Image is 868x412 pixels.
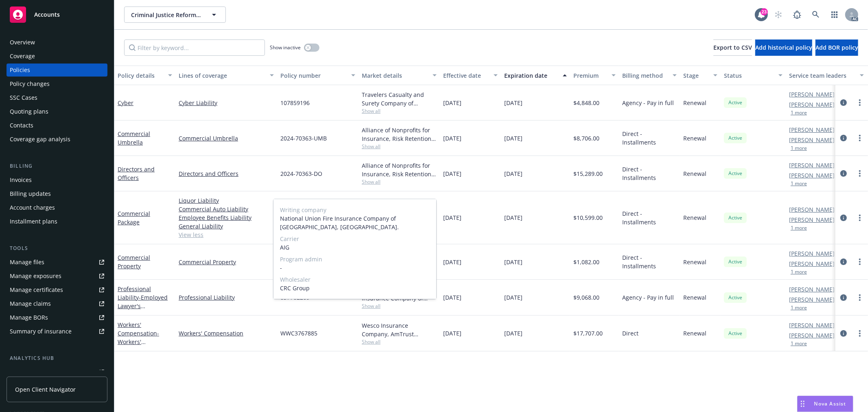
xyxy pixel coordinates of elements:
[573,134,599,142] span: $8,706.00
[7,3,107,26] a: Accounts
[362,107,437,114] span: Show all
[7,325,107,338] a: Summary of insurance
[855,257,865,267] a: more
[280,284,430,292] span: CRC Group
[179,222,274,230] a: General Liability
[179,293,274,302] a: Professional Liability
[622,99,674,107] span: Agency - Pay in full
[7,311,107,324] a: Manage BORs
[280,329,317,337] span: WWC3767885
[362,161,437,178] div: Alliance of Nonprofits for Insurance, Risk Retention Group, Inc., Nonprofits Insurance Alliance o...
[622,293,674,302] span: Agency - Pay in full
[7,297,107,310] a: Manage claims
[791,226,807,230] button: 1 more
[280,255,430,263] span: Program admin
[791,181,807,186] button: 1 more
[7,270,107,283] a: Manage exposures
[10,64,30,77] div: Policies
[179,230,274,239] a: View less
[855,169,865,178] a: more
[443,258,461,266] span: [DATE]
[721,66,786,85] button: Status
[277,66,359,85] button: Policy number
[443,71,489,80] div: Effective date
[7,162,107,170] div: Billing
[504,293,523,302] span: [DATE]
[713,44,752,51] span: Export to CSV
[118,99,133,107] a: Cyber
[443,99,461,107] span: [DATE]
[280,243,430,252] span: AIG
[816,39,858,56] button: Add BOR policy
[761,8,768,15] div: 23
[118,71,163,80] div: Policy details
[124,7,226,23] button: Criminal Justice Reform Foundation
[179,196,274,205] a: Liquor Liability
[10,297,51,310] div: Manage claims
[362,178,437,185] span: Show all
[7,119,107,132] a: Contacts
[10,91,37,104] div: SSC Cases
[622,71,668,80] div: Billing method
[622,129,677,147] span: Direct - Installments
[7,215,107,228] a: Installment plans
[839,293,848,302] a: circleInformation
[826,7,843,23] a: Switch app
[362,90,437,107] div: Travelers Casualty and Surety Company of America, Travelers Insurance
[798,396,808,412] div: Drag to move
[7,77,107,90] a: Policy changes
[7,201,107,214] a: Account charges
[855,293,865,302] a: more
[797,396,853,412] button: Nova Assist
[10,270,61,283] div: Manage exposures
[573,329,603,337] span: $17,707.00
[118,285,168,327] a: Professional Liability
[118,321,159,354] a: Workers' Compensation
[839,329,848,338] a: circleInformation
[179,99,274,107] a: Cyber Liability
[680,66,721,85] button: Stage
[683,134,706,142] span: Renewal
[619,66,680,85] button: Billing method
[789,331,835,340] a: [PERSON_NAME]
[855,98,865,107] a: more
[443,329,461,337] span: [DATE]
[10,36,35,49] div: Overview
[683,329,706,337] span: Renewal
[573,169,603,178] span: $15,289.00
[118,210,150,226] a: Commercial Package
[280,206,430,214] span: Writing company
[504,71,558,80] div: Expiration date
[839,257,848,267] a: circleInformation
[727,294,743,301] span: Active
[179,169,274,178] a: Directors and Officers
[7,354,107,362] div: Analytics hub
[570,66,619,85] button: Premium
[789,71,855,80] div: Service team leaders
[791,146,807,151] button: 1 more
[7,187,107,200] a: Billing updates
[501,66,570,85] button: Expiration date
[179,205,274,213] a: Commercial Auto Liability
[443,293,461,302] span: [DATE]
[683,213,706,222] span: Renewal
[362,338,437,345] span: Show all
[280,134,327,142] span: 2024-70363-UMB
[280,214,430,231] span: National Union Fire Insurance Company of [GEOGRAPHIC_DATA], [GEOGRAPHIC_DATA].
[362,302,437,309] span: Show all
[179,71,265,80] div: Lines of coverage
[270,44,301,51] span: Show inactive
[683,99,706,107] span: Renewal
[124,39,265,56] input: Filter by keyword...
[808,7,824,23] a: Search
[280,275,430,284] span: Wholesaler
[10,311,48,324] div: Manage BORs
[7,91,107,104] a: SSC Cases
[789,285,835,294] a: [PERSON_NAME]
[573,213,603,222] span: $10,599.00
[7,64,107,77] a: Policies
[280,234,430,243] span: Carrier
[7,244,107,252] div: Tools
[789,259,835,268] a: [PERSON_NAME]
